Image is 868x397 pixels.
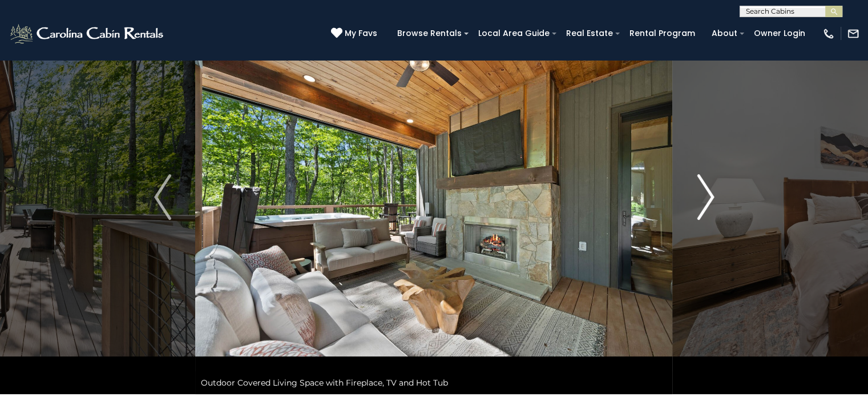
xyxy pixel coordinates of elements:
div: Outdoor Covered Living Space with Fireplace, TV and Hot Tub [195,371,672,394]
a: Rental Program [624,25,701,42]
a: Browse Rentals [391,25,467,42]
img: phone-regular-white.png [822,27,835,40]
a: About [706,25,743,42]
a: Owner Login [748,25,811,42]
img: arrow [154,174,171,220]
img: White-1-2.png [9,22,167,45]
span: My Favs [345,27,377,39]
a: My Favs [331,27,380,40]
img: mail-regular-white.png [847,27,859,40]
a: Real Estate [560,25,619,42]
img: arrow [697,174,714,220]
a: Local Area Guide [473,25,555,42]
